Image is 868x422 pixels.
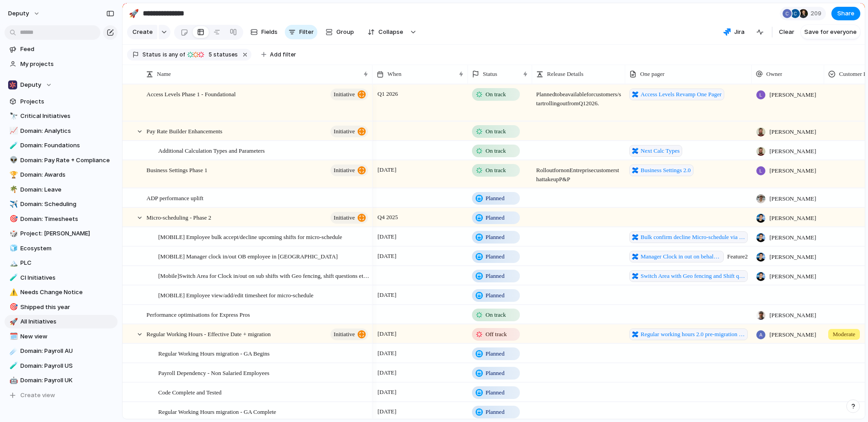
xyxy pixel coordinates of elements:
[375,328,399,339] span: [DATE]
[375,89,400,99] span: Q1 2026
[9,229,16,239] div: 🎲
[9,258,16,268] div: 🏔️
[375,367,399,378] span: [DATE]
[5,139,118,152] a: 🧪Domain: Foundations
[5,256,118,270] a: 🏔️PLC
[157,70,171,79] span: Name
[375,164,399,175] span: [DATE]
[9,111,16,122] div: 🔭
[127,6,141,21] button: 🚀
[9,199,16,210] div: ✈️
[8,244,17,253] button: 🧊
[831,7,860,20] button: Share
[533,161,625,184] span: Roll out for non Entreprise customers that take up P&P
[8,361,17,370] button: 🧪
[142,51,161,59] span: Status
[285,25,317,39] button: Filter
[641,146,679,155] span: Next Calc Types
[261,28,278,37] span: Fields
[5,300,118,314] a: 🎯Shipped this year
[321,25,359,39] button: Group
[486,310,506,319] span: On track
[330,164,368,176] button: initiative
[129,7,139,19] div: 🚀
[8,200,17,209] button: ✈️
[486,349,505,358] span: Planned
[20,361,114,370] span: Domain: Payroll US
[486,194,505,203] span: Planned
[334,211,355,224] span: initiative
[8,229,17,238] button: 🎲
[486,166,506,175] span: On track
[486,272,505,281] span: Planned
[375,290,399,300] span: [DATE]
[387,70,401,79] span: When
[486,146,506,155] span: On track
[5,227,118,240] a: 🎲Project: [PERSON_NAME]
[769,214,816,223] span: [PERSON_NAME]
[769,311,816,320] span: [PERSON_NAME]
[299,28,314,37] span: Filter
[769,127,816,136] span: [PERSON_NAME]
[9,346,16,356] div: ☄️
[20,60,114,69] span: My projects
[20,347,114,356] span: Domain: Payroll AU
[486,330,507,339] span: Off track
[811,9,824,18] span: 209
[158,367,269,378] span: Payroll Dependency - Non Salaried Employees
[486,388,505,397] span: Planned
[5,242,118,255] div: 🧊Ecosystem
[5,183,118,197] div: 🌴Domain: Leave
[9,361,16,371] div: 🧪
[629,328,748,340] a: Regular working hours 2.0 pre-migration improvements
[256,48,302,61] button: Add filter
[20,112,114,121] span: Critical Initiatives
[533,85,625,108] span: Planned to be available for customers / start rolling out from Q1 2026.
[158,251,338,261] span: [MOBILE] Manager clock in/out OB employee in [GEOGRAPHIC_DATA]
[769,147,816,156] span: [PERSON_NAME]
[9,155,16,165] div: 👽
[486,233,505,242] span: Planned
[5,154,118,167] a: 👽Domain: Pay Rate + Compliance
[9,170,16,180] div: 🏆
[8,273,17,282] button: 🧪
[330,89,368,100] button: initiative
[641,166,691,175] span: Business Settings 2.0
[20,127,114,136] span: Domain: Analytics
[837,9,854,18] span: Share
[146,126,222,136] span: Pay Rate Builder Enhancements
[9,331,16,342] div: 🗓️
[158,348,269,358] span: Regular Working Hours migration - GA Begins
[158,406,276,417] span: Regular Working Hours migration - GA Complete
[20,215,114,224] span: Domain: Timesheets
[9,184,16,195] div: 🌴
[334,88,355,101] span: initiative
[146,164,208,175] span: Business Settings Phase 1
[629,145,682,157] a: Next Calc Types
[5,124,118,138] a: 📈Domain: Analytics
[5,212,118,226] a: 🎯Domain: Timesheets
[5,330,118,343] div: 🗓️New view
[5,359,118,373] div: 🧪Domain: Payroll US
[8,376,17,385] button: 🤖
[641,330,745,339] span: Regular working hours 2.0 pre-migration improvements
[161,50,187,60] button: isany of
[20,200,114,209] span: Domain: Scheduling
[769,166,816,175] span: [PERSON_NAME]
[8,170,17,179] button: 🏆
[8,332,17,341] button: 🗓️
[486,127,506,136] span: On track
[375,406,399,417] span: [DATE]
[9,317,16,327] div: 🚀
[20,258,114,267] span: PLC
[769,253,816,262] span: [PERSON_NAME]
[5,389,118,402] button: Create view
[20,332,114,341] span: New view
[375,231,399,242] span: [DATE]
[9,287,16,298] div: ⚠️
[9,375,16,386] div: 🤖
[8,347,17,356] button: ☄️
